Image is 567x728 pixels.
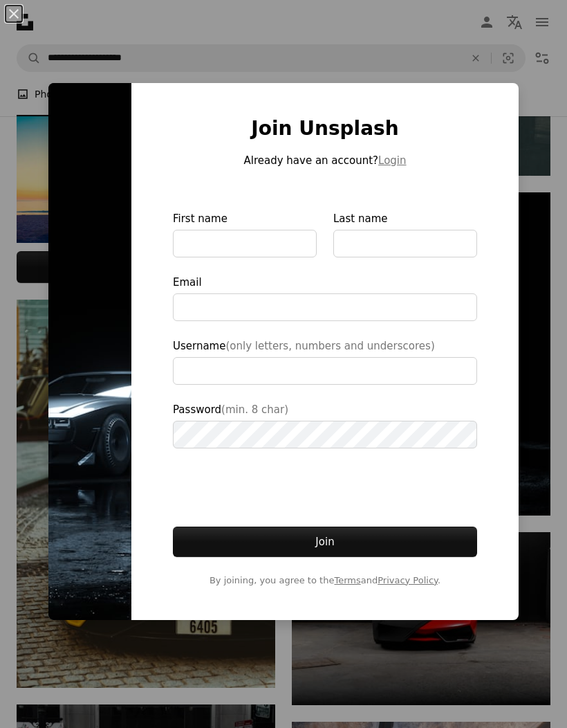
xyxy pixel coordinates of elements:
input: First name [173,230,317,257]
label: Password [173,401,477,448]
a: Terms [334,575,360,585]
span: (min. 8 char) [221,403,288,416]
a: Privacy Policy [378,575,438,585]
input: Email [173,293,477,321]
input: Last name [333,230,477,257]
input: Password(min. 8 char) [173,421,477,448]
span: (only letters, numbers and underscores) [225,340,434,352]
label: Email [173,274,477,321]
button: Join [173,527,477,557]
h1: Join Unsplash [173,116,477,141]
label: Last name [333,210,477,257]
img: premium_photo-1686730540277-c7e3a5571553 [48,83,131,621]
span: By joining, you agree to the and . [173,574,477,588]
label: Username [173,338,477,385]
label: First name [173,210,317,257]
p: Already have an account? [173,152,477,169]
button: Login [378,152,406,169]
input: Username(only letters, numbers and underscores) [173,357,477,385]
